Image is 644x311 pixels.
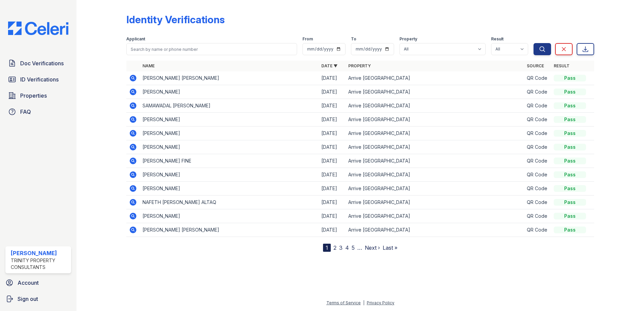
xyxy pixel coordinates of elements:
[346,154,524,168] td: Arrive [GEOGRAPHIC_DATA]
[524,71,551,85] td: QR Code
[20,92,47,100] span: Properties
[365,244,380,251] a: Next ›
[319,127,346,140] td: [DATE]
[20,108,31,116] span: FAQ
[323,244,331,252] div: 1
[5,73,71,86] a: ID Verifications
[20,75,59,83] span: ID Verifications
[3,22,74,35] img: CE_Logo_Blue-a8612792a0a2168367f1c8372b55b34899dd931a85d93a1a3d3e32e68fde9ad4.png
[319,140,346,154] td: [DATE]
[18,279,39,287] span: Account
[554,213,586,219] div: Pass
[142,63,155,68] a: Name
[524,127,551,140] td: QR Code
[524,85,551,99] td: QR Code
[339,244,343,251] a: 3
[524,209,551,223] td: QR Code
[527,63,544,68] a: Source
[352,244,355,251] a: 5
[319,196,346,209] td: [DATE]
[126,36,145,42] label: Applicant
[554,158,586,164] div: Pass
[319,71,346,85] td: [DATE]
[554,116,586,123] div: Pass
[321,63,337,68] a: Date ▼
[140,99,319,113] td: SAMAWADAL [PERSON_NAME]
[346,113,524,127] td: Arrive [GEOGRAPHIC_DATA]
[126,43,297,55] input: Search by name or phone number
[140,196,319,209] td: NAFETH [PERSON_NAME] ALTAQ
[346,168,524,182] td: Arrive [GEOGRAPHIC_DATA]
[363,300,364,305] div: |
[554,144,586,150] div: Pass
[524,168,551,182] td: QR Code
[346,140,524,154] td: Arrive [GEOGRAPHIC_DATA]
[319,182,346,196] td: [DATE]
[140,168,319,182] td: [PERSON_NAME]
[367,300,394,305] a: Privacy Policy
[524,113,551,127] td: QR Code
[346,209,524,223] td: Arrive [GEOGRAPHIC_DATA]
[319,223,346,237] td: [DATE]
[346,223,524,237] td: Arrive [GEOGRAPHIC_DATA]
[319,99,346,113] td: [DATE]
[491,36,504,42] label: Result
[524,196,551,209] td: QR Code
[140,223,319,237] td: [PERSON_NAME] [PERSON_NAME]
[326,300,361,305] a: Terms of Service
[5,57,71,70] a: Doc Verifications
[319,154,346,168] td: [DATE]
[346,85,524,99] td: Arrive [GEOGRAPHIC_DATA]
[554,89,586,95] div: Pass
[357,244,362,252] span: …
[399,36,417,42] label: Property
[346,99,524,113] td: Arrive [GEOGRAPHIC_DATA]
[554,130,586,137] div: Pass
[333,244,336,251] a: 2
[3,292,74,306] a: Sign out
[18,295,38,303] span: Sign out
[346,71,524,85] td: Arrive [GEOGRAPHIC_DATA]
[126,13,225,26] div: Identity Verifications
[5,105,71,118] a: FAQ
[140,113,319,127] td: [PERSON_NAME]
[351,36,356,42] label: To
[346,127,524,140] td: Arrive [GEOGRAPHIC_DATA]
[524,140,551,154] td: QR Code
[319,209,346,223] td: [DATE]
[140,209,319,223] td: [PERSON_NAME]
[554,227,586,233] div: Pass
[554,199,586,206] div: Pass
[140,154,319,168] td: [PERSON_NAME] FINE
[524,182,551,196] td: QR Code
[3,276,74,289] a: Account
[524,99,551,113] td: QR Code
[554,171,586,178] div: Pass
[554,75,586,81] div: Pass
[383,244,397,251] a: Last »
[319,168,346,182] td: [DATE]
[20,59,64,67] span: Doc Verifications
[346,182,524,196] td: Arrive [GEOGRAPHIC_DATA]
[11,249,68,257] div: [PERSON_NAME]
[346,196,524,209] td: Arrive [GEOGRAPHIC_DATA]
[554,185,586,192] div: Pass
[319,113,346,127] td: [DATE]
[524,154,551,168] td: QR Code
[345,244,349,251] a: 4
[554,63,570,68] a: Result
[11,257,68,271] div: Trinity Property Consultants
[140,182,319,196] td: [PERSON_NAME]
[302,36,313,42] label: From
[524,223,551,237] td: QR Code
[319,85,346,99] td: [DATE]
[348,63,371,68] a: Property
[140,85,319,99] td: [PERSON_NAME]
[554,102,586,109] div: Pass
[140,140,319,154] td: [PERSON_NAME]
[5,89,71,102] a: Properties
[140,127,319,140] td: [PERSON_NAME]
[140,71,319,85] td: [PERSON_NAME] [PERSON_NAME]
